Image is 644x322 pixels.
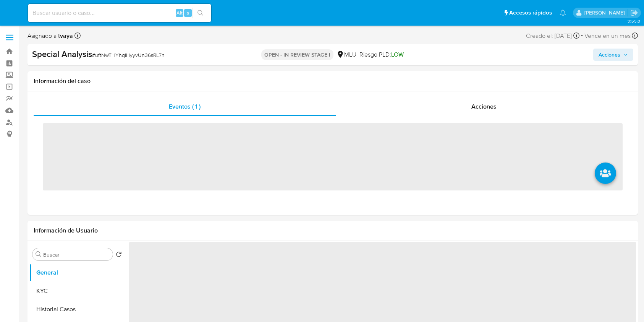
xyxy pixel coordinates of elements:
[116,251,122,260] button: Volver al orden por defecto
[43,251,110,258] input: Buscar
[32,48,92,60] b: Special Analysis
[36,251,42,257] button: Buscar
[29,263,125,282] button: General
[630,9,638,17] a: Salir
[261,49,333,60] p: OPEN - IN REVIEW STAGE I
[34,227,98,234] h1: Información de Usuario
[28,32,73,40] span: Asignado a
[471,102,497,111] span: Acciones
[599,49,620,61] span: Acciones
[176,9,183,16] span: Alt
[593,49,633,61] button: Acciones
[584,32,631,40] span: Vence en un mes
[581,31,583,41] span: -
[169,102,201,111] span: Eventos ( 1 )
[391,50,404,59] span: LOW
[359,50,404,59] span: Riesgo PLD:
[43,123,623,190] span: ‌
[509,9,552,17] span: Accesos rápidos
[337,50,356,59] div: MLU
[28,8,211,18] input: Buscar usuario o caso...
[560,10,566,16] a: Notificaciones
[526,31,579,41] div: Creado el: [DATE]
[92,51,165,59] span: # uftNwTHYhqIHyyvUn36sRL7n
[584,9,628,16] p: tomas.vaya@mercadolibre.com
[57,31,73,40] b: tvaya
[34,77,632,85] h1: Información del caso
[29,300,125,319] button: Historial Casos
[187,9,189,16] span: s
[193,8,208,18] button: search-icon
[29,282,125,300] button: KYC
